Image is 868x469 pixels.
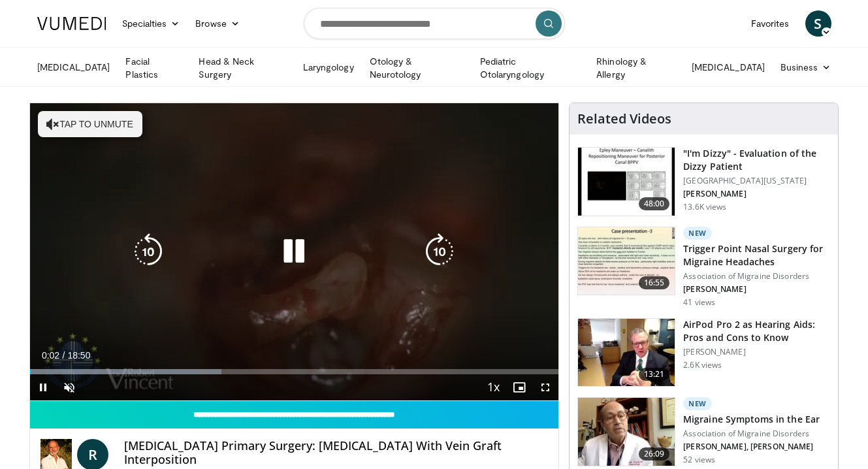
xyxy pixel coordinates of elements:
a: Specialties [114,10,188,37]
a: Facial Plastics [118,55,191,81]
img: fb121519-7efd-4119-8941-0107c5611251.150x105_q85_crop-smart_upscale.jpg [578,227,675,295]
a: 26:09 New Migraine Symptoms in the Ear Association of Migraine Disorders [PERSON_NAME], [PERSON_N... [577,397,830,466]
a: 16:55 New Trigger Point Nasal Surgery for Migraine Headaches Association of Migraine Disorders [P... [577,227,830,308]
p: [PERSON_NAME], [PERSON_NAME] [683,442,820,452]
h4: Related Videos [577,111,671,127]
p: [GEOGRAPHIC_DATA][US_STATE] [683,176,830,186]
a: Laryngology [295,54,362,80]
a: [MEDICAL_DATA] [29,54,118,80]
button: Playback Rate [480,374,506,400]
p: Association of Migraine Disorders [683,271,830,282]
a: Pediatric Otolaryngology [472,55,588,81]
span: 16:55 [639,276,670,289]
p: 52 views [683,455,715,465]
span: 26:09 [639,447,670,461]
a: Rhinology & Allergy [588,55,684,81]
p: [PERSON_NAME] [683,284,830,295]
span: / [63,350,65,361]
input: Search topics, interventions [304,8,565,39]
span: 13:21 [639,368,670,381]
button: Unmute [56,374,82,400]
a: Favorites [743,10,797,37]
p: New [683,227,712,240]
h3: AirPod Pro 2 as Hearing Aids: Pros and Cons to Know [683,318,830,344]
a: Business [773,54,839,80]
video-js: Video Player [30,103,559,401]
div: Progress Bar [30,369,559,374]
a: Otology & Neurotology [362,55,472,81]
a: 13:21 AirPod Pro 2 as Hearing Aids: Pros and Cons to Know [PERSON_NAME] 2.6K views [577,318,830,387]
img: VuMedi Logo [37,17,106,30]
a: S [805,10,831,37]
span: 48:00 [639,197,670,210]
p: 13.6K views [683,202,726,212]
span: 18:50 [67,350,90,361]
p: [PERSON_NAME] [683,189,830,199]
span: 0:02 [42,350,59,361]
p: Association of Migraine Disorders [683,429,820,439]
button: Enable picture-in-picture mode [506,374,532,400]
img: a78774a7-53a7-4b08-bcf0-1e3aa9dc638f.150x105_q85_crop-smart_upscale.jpg [578,319,675,387]
h3: "I'm Dizzy" - Evaluation of the Dizzy Patient [683,147,830,173]
p: 41 views [683,297,715,308]
a: [MEDICAL_DATA] [684,54,773,80]
h3: Migraine Symptoms in the Ear [683,413,820,426]
img: 5373e1fe-18ae-47e7-ad82-0c604b173657.150x105_q85_crop-smart_upscale.jpg [578,148,675,216]
a: 48:00 "I'm Dizzy" - Evaluation of the Dizzy Patient [GEOGRAPHIC_DATA][US_STATE] [PERSON_NAME] 13.... [577,147,830,216]
button: Pause [30,374,56,400]
a: Browse [187,10,248,37]
a: Head & Neck Surgery [191,55,295,81]
button: Fullscreen [532,374,558,400]
button: Tap to unmute [38,111,142,137]
p: New [683,397,712,410]
h4: [MEDICAL_DATA] Primary Surgery: [MEDICAL_DATA] With Vein Graft Interposition [124,439,549,467]
p: [PERSON_NAME] [683,347,830,357]
h3: Trigger Point Nasal Surgery for Migraine Headaches [683,242,830,268]
p: 2.6K views [683,360,722,370]
img: 8017e85c-b799-48eb-8797-5beb0e975819.150x105_q85_crop-smart_upscale.jpg [578,398,675,466]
